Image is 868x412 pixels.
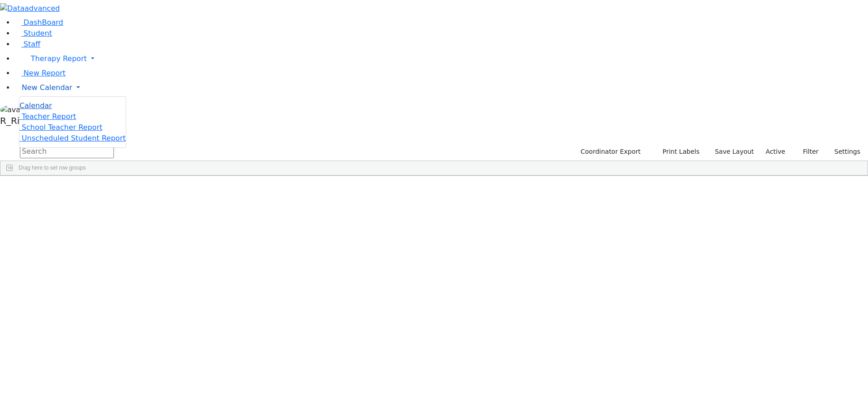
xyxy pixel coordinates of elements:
span: Teacher Report [22,112,76,121]
span: DashBoard [24,18,63,27]
a: DashBoard [14,18,63,27]
span: Staff [24,40,40,48]
button: Coordinator Export [575,145,645,159]
ul: Therapy Report [19,96,126,148]
span: New Calendar [22,83,72,92]
a: Unscheduled Student Report [19,134,126,142]
label: Active [762,145,789,159]
a: School Teacher Report [19,123,102,132]
button: Print Labels [652,145,703,159]
a: Student [14,29,52,38]
a: Teacher Report [19,112,76,121]
input: Search [20,145,114,158]
button: Settings [823,145,864,159]
span: School Teacher Report [22,123,102,132]
span: Drag here to set row groups [19,165,86,171]
span: Therapy Report [31,54,87,63]
span: Student [24,29,52,38]
span: New Report [24,69,66,77]
a: New Report [14,69,66,77]
span: Calendar [19,101,52,110]
button: Filter [791,145,823,159]
span: Unscheduled Student Report [22,134,126,142]
a: Staff [14,40,40,48]
button: Save Layout [711,145,758,159]
a: New Calendar [14,79,868,97]
a: Therapy Report [14,50,868,68]
a: Calendar [19,100,52,111]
